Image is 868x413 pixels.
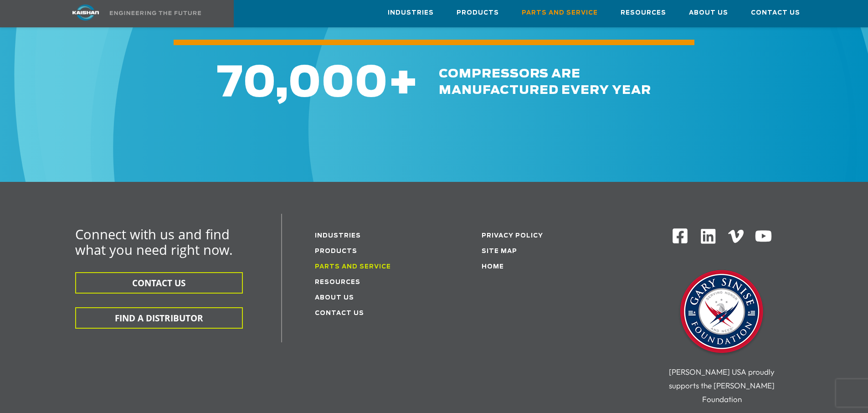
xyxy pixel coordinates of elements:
[217,63,388,105] span: 70,000
[676,267,767,358] img: Gary Sinise Foundation
[315,295,354,301] a: About Us
[75,225,233,258] span: Connect with us and find what you need right now.
[110,11,201,15] img: Engineering the future
[621,8,666,18] span: Resources
[75,307,243,329] button: FIND A DISTRIBUTOR
[522,8,598,18] span: Parts and Service
[51,5,120,21] img: kaishan logo
[689,8,728,18] span: About Us
[522,0,598,25] a: Parts and Service
[751,8,800,18] span: Contact Us
[751,0,800,25] a: Contact Us
[482,264,504,270] a: Home
[315,264,391,270] a: Parts and service
[457,0,499,25] a: Products
[669,367,775,404] span: [PERSON_NAME] USA proudly supports the [PERSON_NAME] Foundation
[482,248,517,254] a: Site Map
[699,227,717,245] img: Linkedin
[672,227,688,244] img: Facebook
[315,248,357,254] a: Products
[388,0,434,25] a: Industries
[482,233,543,239] a: Privacy Policy
[728,230,744,243] img: Vimeo
[315,279,360,285] a: Resources
[457,8,499,18] span: Products
[439,68,651,96] span: compressors are manufactured every year
[315,310,364,316] a: Contact Us
[388,8,434,18] span: Industries
[755,227,772,245] img: Youtube
[689,0,728,25] a: About Us
[388,63,419,105] span: +
[75,272,243,294] button: CONTACT US
[315,233,361,239] a: Industries
[621,0,666,25] a: Resources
